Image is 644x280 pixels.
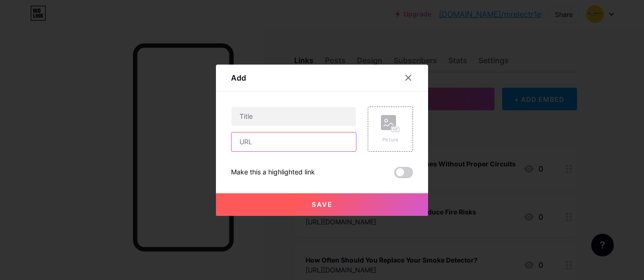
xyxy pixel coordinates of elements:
[231,132,356,151] input: URL
[231,72,246,83] div: Add
[381,136,400,143] div: Picture
[231,167,315,178] div: Make this a highlighted link
[312,200,333,208] span: Save
[231,107,356,126] input: Title
[216,193,428,216] button: Save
